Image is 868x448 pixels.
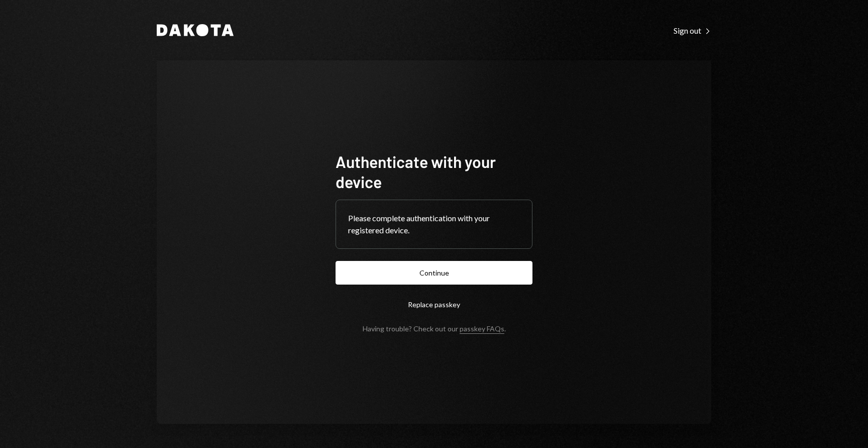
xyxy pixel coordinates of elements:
[674,25,711,36] a: Sign out
[348,212,520,236] div: Please complete authentication with your registered device.
[336,261,532,285] button: Continue
[363,324,506,333] div: Having trouble? Check out our .
[336,293,532,316] button: Replace passkey
[336,151,532,192] h1: Authenticate with your device
[460,324,504,334] a: passkey FAQs
[674,26,711,36] div: Sign out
